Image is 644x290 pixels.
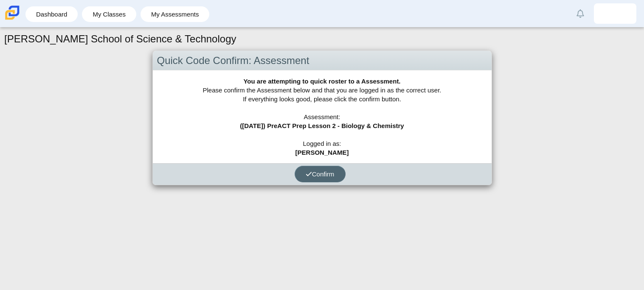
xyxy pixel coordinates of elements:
[295,149,349,156] b: [PERSON_NAME]
[240,122,404,129] b: ([DATE]) PreACT Prep Lesson 2 - Biology & Chemistry
[3,16,21,23] a: Carmen School of Science & Technology
[153,51,492,71] div: Quick Code Confirm: Assessment
[4,32,236,46] h1: [PERSON_NAME] School of Science & Technology
[3,4,21,22] img: Carmen School of Science & Technology
[86,6,132,22] a: My Classes
[153,70,492,163] div: Please confirm the Assessment below and that you are logged in as the correct user. If everything...
[594,3,636,24] a: alexander.cabrera.0yAeba
[30,6,73,22] a: Dashboard
[243,78,400,85] b: You are attempting to quick roster to a Assessment.
[571,4,590,23] a: Alerts
[306,170,335,178] span: Confirm
[608,7,622,20] img: alexander.cabrera.0yAeba
[145,6,205,22] a: My Assessments
[295,166,346,182] button: Confirm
